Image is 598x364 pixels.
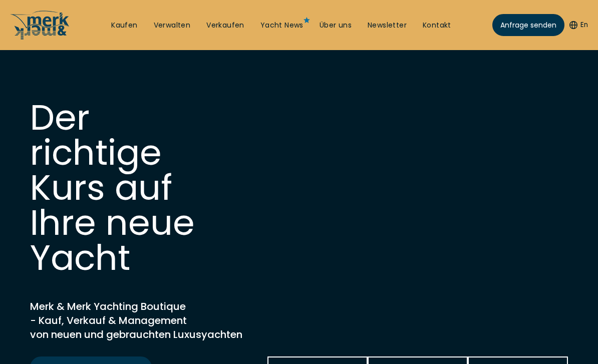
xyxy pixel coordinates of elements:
span: Anfrage senden [500,20,556,31]
a: Verwalten [154,21,191,31]
button: En [569,20,588,30]
a: Newsletter [368,21,407,31]
a: Anfrage senden [492,14,564,36]
h1: Der richtige Kurs auf Ihre neue Yacht [30,100,230,275]
a: Verkaufen [206,21,244,31]
a: Yacht News [260,21,304,31]
a: Über uns [320,21,352,31]
a: Kaufen [111,21,137,31]
a: Kontakt [423,21,451,31]
h2: Merk & Merk Yachting Boutique - Kauf, Verkauf & Management von neuen und gebrauchten Luxusyachten [30,299,280,341]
